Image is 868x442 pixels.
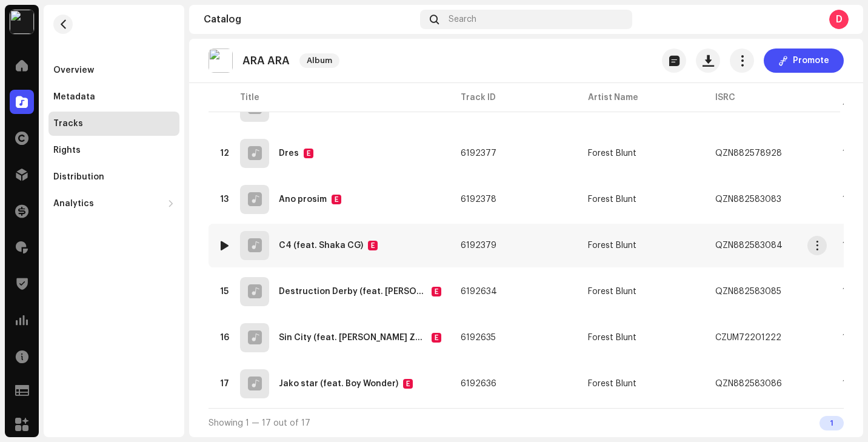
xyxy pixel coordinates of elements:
re-m-nav-dropdown: Analytics [48,192,179,216]
img: 87673747-9ce7-436b-aed6-70e10163a7f0 [10,10,34,34]
div: Tracks [53,119,83,129]
re-m-nav-item: Rights [48,138,179,162]
div: Forest Blunt [588,241,636,250]
re-m-nav-item: Metadata [48,85,179,109]
div: QZN882583083 [715,195,781,204]
div: C4 (feat. Shaka CG) [279,241,363,250]
div: Destruction Derby (feat. Marko Glows) [279,287,427,296]
span: 6192636 [461,380,496,388]
div: QZN882583085 [715,287,781,296]
div: Forest Blunt [588,287,636,296]
div: Distribution [53,172,104,182]
div: 1 [820,416,844,430]
span: 6192379 [461,241,496,250]
button: Promote [764,49,844,73]
div: D [829,10,849,29]
div: Dres [279,149,299,158]
span: 6192634 [461,287,497,296]
div: Metadata [53,92,95,102]
re-m-nav-item: Tracks [48,112,179,136]
div: E [432,333,441,343]
div: Ano prosim [279,195,327,204]
div: E [368,241,378,250]
div: QZN882583084 [715,241,783,250]
div: Sin City (feat. Robin Zoot & Shaka CG & Vercetti CG) [RMX] [279,333,427,342]
span: Album [299,53,339,68]
span: Forest Blunt [588,287,696,296]
div: Jako star (feat. Boy Wonder) [279,380,398,388]
div: Analytics [53,199,94,209]
div: QZN882583086 [715,380,782,388]
span: Forest Blunt [588,333,696,342]
div: Forest Blunt [588,333,636,342]
re-m-nav-item: Distribution [48,165,179,189]
div: E [304,149,313,158]
span: Forest Blunt [588,241,696,250]
div: QZN882578928 [715,149,782,158]
div: E [403,379,413,389]
span: 6192378 [461,195,496,204]
img: 5ac15c2f-c104-41ec-b4e6-50705614325f [209,49,233,73]
span: Promote [793,49,829,73]
p: ARA ARA [242,55,290,67]
div: Overview [53,65,94,75]
div: Forest Blunt [588,380,636,388]
div: Forest Blunt [588,195,636,204]
div: Catalog [204,15,415,24]
span: Forest Blunt [588,149,696,158]
span: Search [449,15,476,24]
div: E [432,287,441,296]
re-m-nav-item: Overview [48,58,179,82]
span: 6192635 [461,333,496,342]
span: Forest Blunt [588,195,696,204]
span: Showing 1 — 17 out of 17 [209,419,310,427]
div: Rights [53,146,81,155]
div: Forest Blunt [588,149,636,158]
span: 6192377 [461,149,496,158]
div: CZUM72201222 [715,333,781,342]
div: E [332,195,341,204]
span: Forest Blunt [588,380,696,388]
